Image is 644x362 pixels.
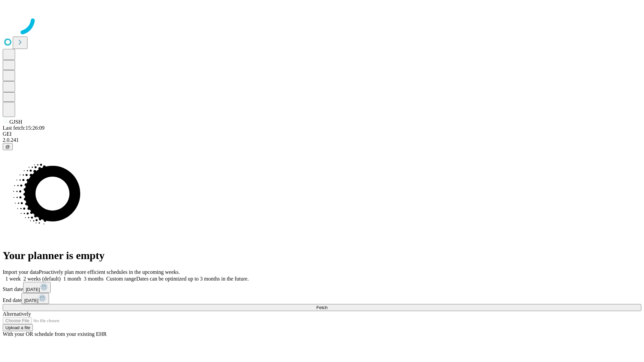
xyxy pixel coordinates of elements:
[9,119,22,125] span: GJSH
[3,311,31,317] span: Alternatively
[63,276,81,282] span: 1 month
[5,276,21,282] span: 1 week
[21,293,49,304] button: [DATE]
[24,298,38,303] span: [DATE]
[23,276,61,282] span: 2 weeks (default)
[3,125,45,131] span: Last fetch: 15:26:09
[3,282,641,293] div: Start date
[3,293,641,304] div: End date
[3,324,33,331] button: Upload a file
[3,304,641,311] button: Fetch
[3,269,39,275] span: Import your data
[3,131,641,137] div: GEI
[23,282,51,293] button: [DATE]
[3,331,107,337] span: With your OR schedule from your existing EHR
[3,249,641,262] h1: Your planner is empty
[39,269,180,275] span: Proactively plan more efficient schedules in the upcoming weeks.
[3,143,13,150] button: @
[136,276,249,282] span: Dates can be optimized up to 3 months in the future.
[316,305,327,310] span: Fetch
[26,287,40,292] span: [DATE]
[3,137,641,143] div: 2.0.241
[84,276,104,282] span: 3 months
[106,276,136,282] span: Custom range
[5,144,10,149] span: @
